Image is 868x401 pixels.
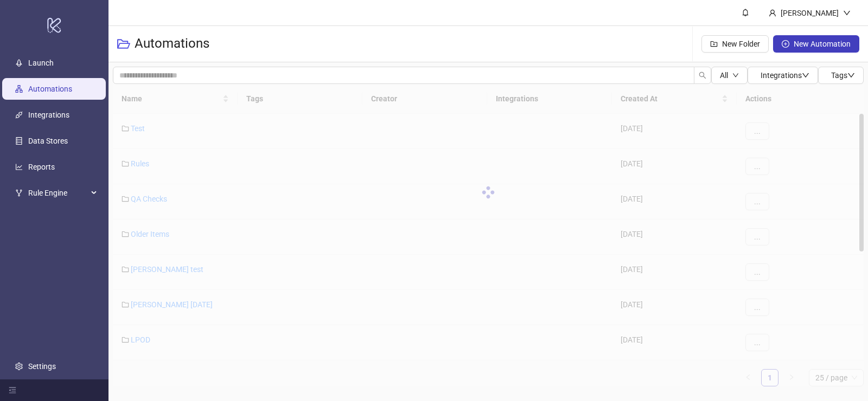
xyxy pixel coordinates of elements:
[769,9,776,17] span: user
[722,40,760,48] span: New Folder
[701,35,769,53] button: New Folder
[699,72,706,79] span: search
[843,9,851,17] span: down
[28,59,54,67] a: Launch
[9,386,16,394] span: menu-fold
[782,40,789,48] span: plus-circle
[28,362,56,371] a: Settings
[742,9,749,16] span: bell
[761,71,809,80] span: Integrations
[847,72,855,79] span: down
[135,35,209,53] h3: Automations
[748,67,818,84] button: Integrationsdown
[732,72,739,79] span: down
[794,40,851,48] span: New Automation
[711,67,748,84] button: Alldown
[720,71,728,80] span: All
[28,137,68,145] a: Data Stores
[710,40,718,48] span: folder-add
[117,37,130,50] span: folder-open
[802,72,809,79] span: down
[28,111,69,119] a: Integrations
[818,67,864,84] button: Tagsdown
[28,182,88,204] span: Rule Engine
[776,7,843,19] div: [PERSON_NAME]
[15,189,23,197] span: fork
[773,35,859,53] button: New Automation
[28,163,55,171] a: Reports
[28,85,72,93] a: Automations
[831,71,855,80] span: Tags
